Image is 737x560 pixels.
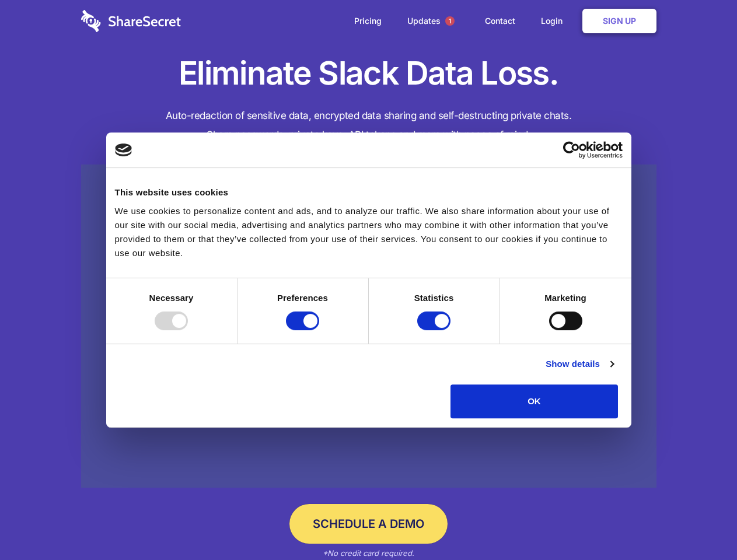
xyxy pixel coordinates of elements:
em: *No credit card required. [323,548,414,558]
img: logo-wordmark-white-trans-d4663122ce5f474addd5e946df7df03e33cb6a1c49d2221995e7729f52c070b2.svg [81,10,181,32]
button: OK [450,384,618,418]
strong: Necessary [149,293,194,303]
a: Pricing [343,3,393,39]
h4: Auto-redaction of sensitive data, encrypted data sharing and self-destructing private chats. Shar... [81,106,656,145]
img: logo [115,143,132,156]
a: Show details [546,357,613,371]
div: This website uses cookies [115,185,623,199]
div: We use cookies to personalize content and ads, and to analyze our traffic. We also share informat... [115,204,623,260]
span: 1 [445,16,455,26]
a: Sign Up [582,9,656,33]
strong: Marketing [544,293,586,303]
a: Wistia video thumbnail [81,164,656,488]
h1: Eliminate Slack Data Loss. [81,52,656,94]
a: Contact [473,3,527,39]
strong: Statistics [414,293,454,303]
strong: Preferences [277,293,328,303]
a: Login [529,3,580,39]
a: Schedule a Demo [289,504,448,544]
a: Usercentrics Cookiebot - opens in a new window [521,141,623,159]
